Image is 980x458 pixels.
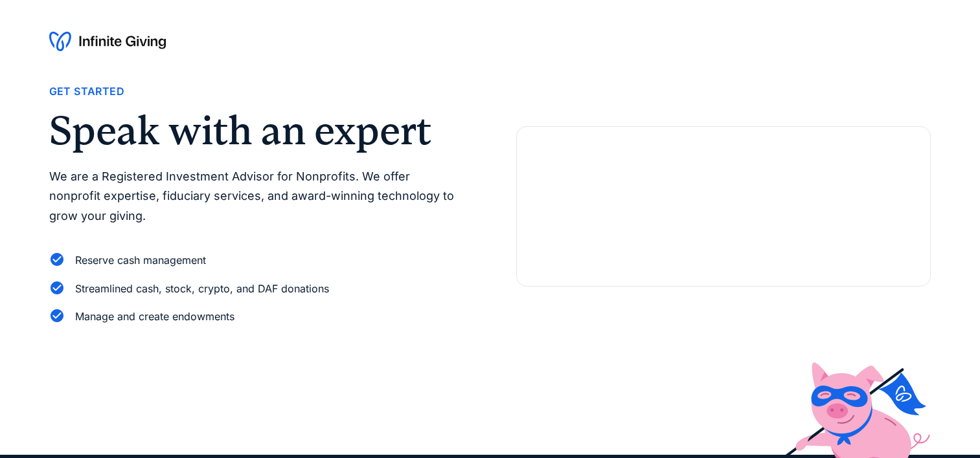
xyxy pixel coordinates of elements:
p: We are a Registered Investment Advisor for Nonprofits. We offer nonprofit expertise, fiduciary se... [49,167,464,226]
h2: Speak with an expert [49,111,464,151]
iframe: Form 0 [538,168,910,265]
div: Get Started [49,83,124,100]
div: Reserve cash management [75,252,206,269]
div: Streamlined cash, stock, crypto, and DAF donations [75,280,329,298]
div: Manage and create endowments [75,308,234,325]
